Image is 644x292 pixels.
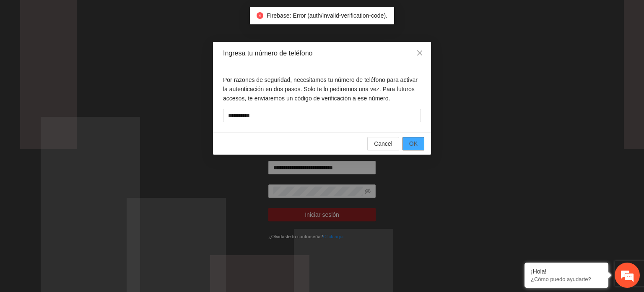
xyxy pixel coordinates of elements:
[257,12,263,19] span: close-circle
[138,4,158,24] div: Minimizar ventana de chat en vivo
[44,43,141,54] div: Chatee con nosotros ahora
[223,75,421,103] p: Por razones de seguridad, necesitamos tu número de teléfono para activar la autenticación en dos ...
[531,276,602,282] p: ¿Cómo puedo ayudarte?
[374,139,392,148] span: Cancel
[267,12,387,19] span: Firebase: Error (auth/invalid-verification-code).
[408,42,431,65] button: Close
[402,137,424,150] button: OK
[531,268,602,275] div: ¡Hola!
[4,199,160,229] textarea: Escriba su mensaje y pulse “Intro”
[416,50,423,56] span: close
[367,137,399,150] button: Cancel
[409,139,418,148] span: OK
[223,49,421,58] div: Ingresa tu número de teléfono
[49,97,116,182] span: Estamos en línea.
